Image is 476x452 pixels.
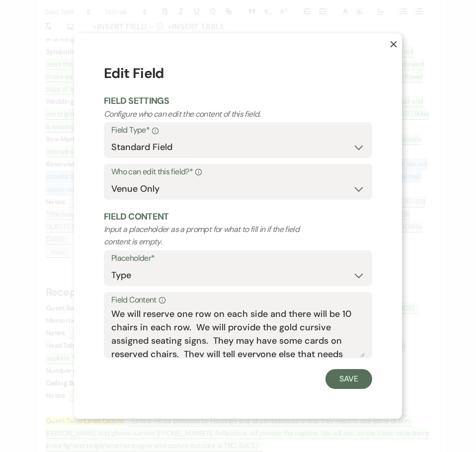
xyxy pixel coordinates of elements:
[104,95,372,107] h2: Field Settings
[325,369,372,389] button: Save
[111,251,365,266] label: Placeholder*
[104,211,372,223] h2: Field Content
[104,108,318,121] p: Configure who can edit the content of this field.
[111,165,365,179] label: Who can edit this field?*
[104,63,372,84] h1: Edit Field
[104,223,318,248] p: Input a placeholder as a prompt for what to fill in if the field content is empty.
[111,293,365,307] label: Field Content
[111,307,365,357] textarea: We will reserve one row on each side and there will be 10 chairs in each row. We will provide the...
[111,123,365,138] label: Field Type*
